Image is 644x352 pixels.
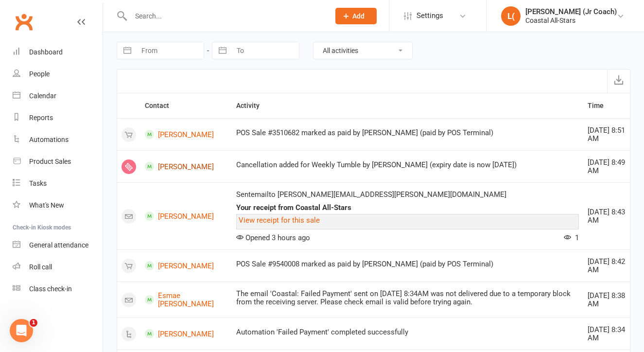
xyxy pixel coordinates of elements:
[236,328,579,336] div: Automation 'Failed Payment' completed successfully
[236,204,579,212] div: Your receipt from Coastal All-Stars
[13,41,103,63] a: Dashboard
[236,129,579,137] div: POS Sale #3510682 marked as paid by [PERSON_NAME] (paid by POS Terminal)
[13,107,103,129] a: Reports
[13,194,103,216] a: What's New
[145,162,227,171] a: [PERSON_NAME]
[335,8,377,24] button: Add
[236,233,310,242] span: Opened 3 hours ago
[13,256,103,278] a: Roll call
[29,158,71,165] div: Product Sales
[588,326,626,342] div: [DATE] 8:34 AM
[352,12,365,20] span: Add
[588,158,626,175] div: [DATE] 8:49 AM
[13,63,103,85] a: People
[13,85,103,107] a: Calendar
[29,285,72,293] div: Class check-in
[13,129,103,151] a: Automations
[29,92,56,100] div: Calendar
[29,201,64,209] div: What's New
[10,319,33,342] iframe: Intercom live chat
[145,130,227,139] a: [PERSON_NAME]
[231,42,299,59] input: To
[29,136,69,143] div: Automations
[29,263,52,271] div: Roll call
[588,126,626,142] div: [DATE] 8:51 AM
[12,10,36,34] a: Clubworx
[236,161,579,169] div: Cancellation added for Weekly Tumble by [PERSON_NAME] (expiry date is now [DATE])
[145,329,227,338] a: [PERSON_NAME]
[30,319,37,327] span: 1
[29,70,50,78] div: People
[525,7,617,16] div: [PERSON_NAME] (Jr Coach)
[13,151,103,173] a: Product Sales
[145,261,227,270] a: [PERSON_NAME]
[145,292,227,308] a: Esmae [PERSON_NAME]
[232,93,584,118] th: Activity
[29,179,47,187] div: Tasks
[145,211,227,221] a: [PERSON_NAME]
[29,114,53,122] div: Reports
[588,258,626,274] div: [DATE] 8:42 AM
[236,190,506,199] span: Sent email to [PERSON_NAME][EMAIL_ADDRESS][PERSON_NAME][DOMAIN_NAME]
[583,93,630,118] th: Time
[13,173,103,194] a: Tasks
[239,216,320,225] a: View receipt for this sale
[564,233,579,242] span: 1
[140,93,232,118] th: Contact
[501,6,521,26] div: L(
[128,9,323,23] input: Search...
[525,16,617,25] div: Coastal All-Stars
[13,234,103,256] a: General attendance kiosk mode
[29,48,63,56] div: Dashboard
[588,208,626,224] div: [DATE] 8:43 AM
[136,42,204,59] input: From
[588,292,626,308] div: [DATE] 8:38 AM
[236,290,579,306] div: The email 'Coastal: Failed Payment' sent on [DATE] 8:34AM was not delivered due to a temporary bl...
[29,241,88,249] div: General attendance
[417,5,443,27] span: Settings
[236,260,579,268] div: POS Sale #9540008 marked as paid by [PERSON_NAME] (paid by POS Terminal)
[13,278,103,300] a: Class kiosk mode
